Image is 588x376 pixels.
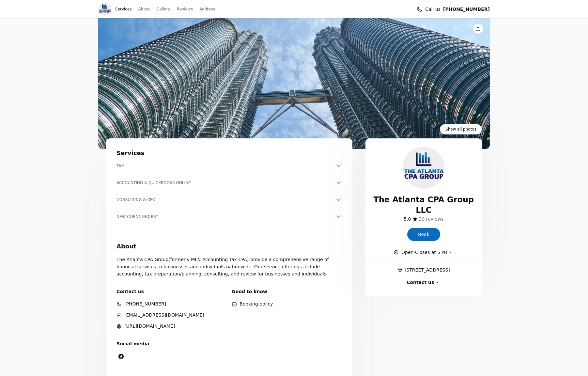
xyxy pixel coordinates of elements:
[116,340,226,347] span: Social media
[124,322,175,330] a: https://www.Atlcpagroup.com (Opens in a new window)
[401,249,447,256] span: Open · Closes at
[419,215,444,223] span: ​
[437,250,440,255] span: 5
[397,266,405,274] span: ​
[116,180,334,186] h3: ACCOUNTING & QUICKBOOKS ONLINE
[418,231,429,238] span: Book
[98,18,490,149] div: View photo
[473,23,483,34] button: Share this page
[116,149,342,157] h2: Services
[116,213,342,220] button: NEW CLIENT INQUIRY
[440,250,447,255] span: PM
[116,196,334,203] h3: CONSULTING & CFO
[116,196,342,203] button: CONSULTING & CFO
[138,5,150,14] a: About
[373,195,474,215] span: The Atlanta CPA Group LLC
[407,279,441,286] button: Contact us
[440,124,482,134] a: Show all photos
[98,3,111,16] img: The Atlanta CPA Group LLC logo
[232,288,342,295] span: Good to know
[124,300,166,307] a: (678) 235-4060
[419,216,444,222] span: 39 reviews
[404,215,411,223] span: ​
[116,180,342,186] button: ACCOUNTING & QUICKBOOKS ONLINE
[397,266,450,274] a: Get directions (Opens in a new window)
[156,5,170,14] a: Gallery
[116,213,334,220] h3: NEW CLIENT INQUIRY
[404,216,411,222] span: 5.0 stars out of 5
[445,126,476,133] span: Show all photos
[177,5,193,14] a: Reviews
[407,228,440,241] a: Book
[124,311,204,319] a: maima@atlcpagroup.com
[115,5,132,14] a: Services
[394,249,454,256] button: Show working hours
[419,215,444,223] a: 39 reviews
[98,18,490,149] a: Show all photos
[403,147,444,189] img: The Atlanta CPA Group LLC logo
[116,163,334,169] h3: TAX
[116,163,342,169] button: TAX
[199,5,215,14] a: Address
[425,6,441,13] span: Call us
[240,300,273,307] button: Booking policy
[116,288,226,295] span: Contact us
[115,350,128,363] a: Facebook (Opens in a new window)
[443,6,490,13] a: Call us (678) 235-4060
[116,256,342,277] p: The Atlanta CPA Group(formerly MLN Accounting Tax CPA) provide a comprehensive range of financial...
[116,242,342,251] h2: About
